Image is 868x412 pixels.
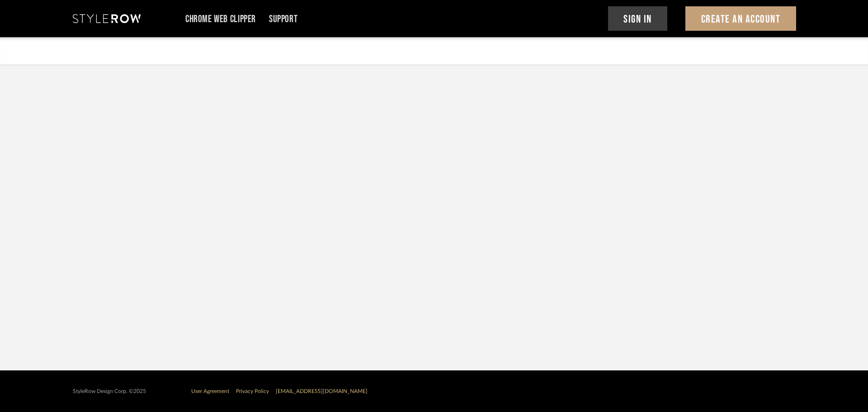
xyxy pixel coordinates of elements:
div: StyleRow Design Corp. ©2025 [73,388,146,395]
a: Chrome Web Clipper [185,15,256,23]
a: User Agreement [191,388,229,394]
a: [EMAIL_ADDRESS][DOMAIN_NAME] [276,388,368,394]
button: Create An Account [685,6,796,31]
button: Sign In [608,6,668,31]
a: Privacy Policy [236,388,269,394]
a: Support [269,15,297,23]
